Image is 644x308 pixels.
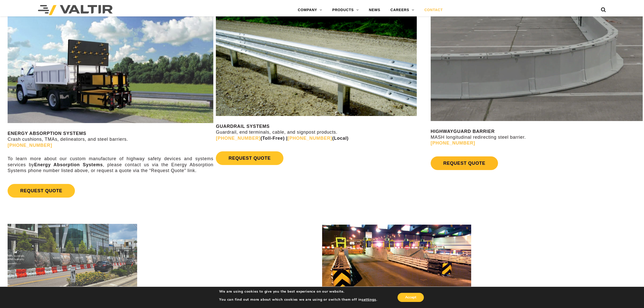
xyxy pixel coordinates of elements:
a: CAREERS [385,5,419,15]
button: Accept [398,293,424,302]
img: contact us valtir international [322,224,471,296]
img: Rentals contact us image [8,224,137,295]
img: Valtir [38,5,113,15]
img: Radius-Barrier-Section-Highwayguard3 [431,15,643,121]
a: REQUEST QUOTE [8,184,75,198]
a: REQUEST QUOTE [431,156,498,170]
strong: Energy Absorption Systems [34,162,103,167]
p: You can find out more about which cookies we are using or switch them off in . [219,297,377,302]
a: COMPANY [293,5,327,15]
a: [PHONE_NUMBER] [216,136,260,141]
a: CONTACT [419,5,448,15]
img: SS180M Contact Us Page Image [8,15,213,123]
strong: ENERGY ABSORPTION SYSTEMS [8,131,86,136]
strong: GUARDRAIL SYSTEMS [216,124,269,129]
p: Guardrail, end terminals, cable, and signpost products. [216,124,428,141]
a: REQUEST QUOTE [216,151,283,165]
a: PRODUCTS [327,5,364,15]
strong: HIGHWAYGUARD BARRIER [431,129,495,134]
p: To learn more about our custom manufacture of highway safety devices and systems services by , pl... [8,156,213,174]
a: [PHONE_NUMBER] [8,143,52,148]
p: We are using cookies to give you the best experience on our website. [219,289,377,294]
img: Guardrail Contact Us Page Image [216,15,417,116]
button: settings [362,297,376,302]
a: [PHONE_NUMBER] [431,140,475,146]
a: [PHONE_NUMBER] [288,136,332,141]
strong: (Toll-Free) | (Local) [216,136,348,141]
p: MASH longitudinal redirecting steel barrier. [431,129,643,146]
a: NEWS [364,5,385,15]
p: Crash cushions, TMAs, delineators, and steel barriers. [8,131,213,148]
